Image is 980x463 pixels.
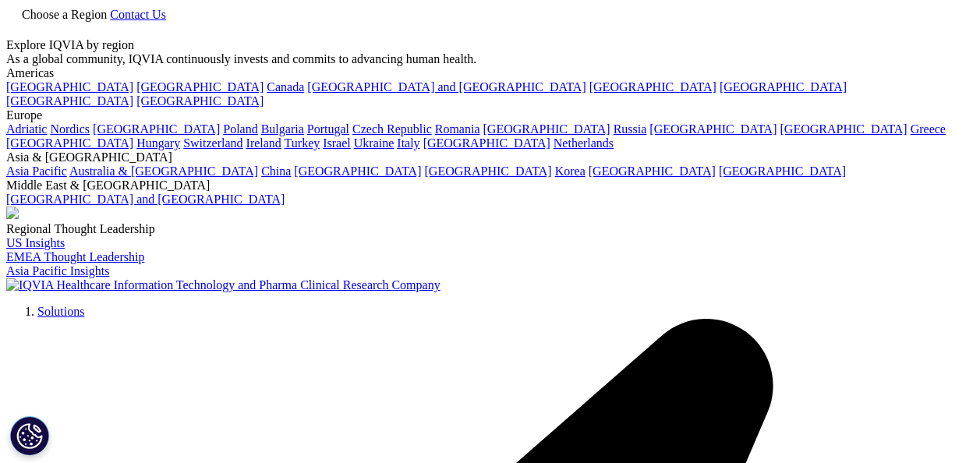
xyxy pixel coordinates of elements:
a: [GEOGRAPHIC_DATA] [6,80,133,94]
a: [GEOGRAPHIC_DATA] [6,94,133,108]
a: Greece [911,122,946,136]
a: Israel [323,136,351,150]
div: Europe [6,108,974,122]
a: [GEOGRAPHIC_DATA] and [GEOGRAPHIC_DATA] [6,193,285,206]
a: Contact Us [110,8,166,21]
button: Cookies Settings [10,416,49,455]
a: [GEOGRAPHIC_DATA] [6,136,133,150]
a: [GEOGRAPHIC_DATA] [93,122,220,136]
a: Switzerland [183,136,242,150]
a: Bulgaria [261,122,304,136]
a: [GEOGRAPHIC_DATA] [136,94,264,108]
a: Asia Pacific [6,164,67,178]
a: Solutions [37,305,84,318]
span: Choose a Region [22,8,107,21]
a: [GEOGRAPHIC_DATA] [720,80,847,94]
a: China [261,164,291,178]
a: [GEOGRAPHIC_DATA] [425,164,552,178]
a: Turkey [285,136,320,150]
a: Hungary [136,136,180,150]
a: Romania [435,122,480,136]
a: Ukraine [354,136,394,150]
div: As a global community, IQVIA continuously invests and commits to advancing human health. [6,52,974,66]
a: EMEA Thought Leadership [6,250,144,263]
a: [GEOGRAPHIC_DATA] [136,80,264,94]
div: Asia & [GEOGRAPHIC_DATA] [6,150,974,164]
a: Adriatic [6,122,47,136]
a: Poland [223,122,257,136]
a: [GEOGRAPHIC_DATA] [423,136,550,150]
a: [GEOGRAPHIC_DATA] [483,122,610,136]
a: Nordics [50,122,90,136]
a: Portugal [307,122,349,136]
a: [GEOGRAPHIC_DATA] [589,80,716,94]
a: [GEOGRAPHIC_DATA] and [GEOGRAPHIC_DATA] [307,80,586,94]
img: IQVIA Healthcare Information Technology and Pharma Clinical Research Company [6,278,440,292]
a: Netherlands [554,136,614,150]
a: Australia & [GEOGRAPHIC_DATA] [69,164,258,178]
div: Americas [6,66,974,80]
a: Korea [555,164,586,178]
a: Asia Pacific Insights [6,264,109,277]
a: Canada [267,80,304,94]
a: Ireland [246,136,281,150]
div: Regional Thought Leadership [6,222,974,236]
a: Russia [614,122,647,136]
a: [GEOGRAPHIC_DATA] [719,164,846,178]
a: [GEOGRAPHIC_DATA] [780,122,907,136]
a: [GEOGRAPHIC_DATA] [589,164,716,178]
a: [GEOGRAPHIC_DATA] [294,164,421,178]
div: Middle East & [GEOGRAPHIC_DATA] [6,178,974,193]
img: 2093_analyzing-data-using-big-screen-display-and-laptop.png [6,207,19,219]
a: Czech Republic [352,122,432,136]
a: Italy [397,136,419,150]
div: Explore IQVIA by region [6,38,974,52]
a: [GEOGRAPHIC_DATA] [649,122,777,136]
a: US Insights [6,236,65,249]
